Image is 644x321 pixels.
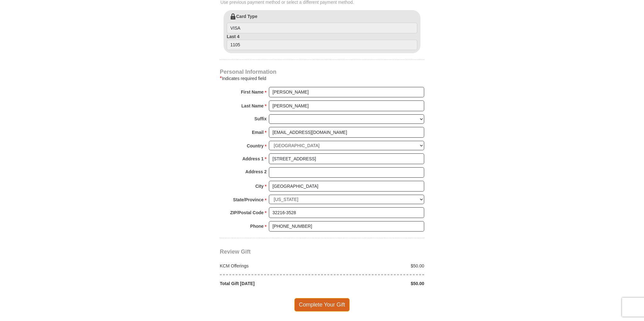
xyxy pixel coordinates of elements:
input: Card Type [227,23,417,33]
strong: ZIP/Postal Code [230,208,264,217]
strong: Country [247,141,264,150]
strong: Address 1 [242,154,264,163]
div: KCM Offerings [217,263,322,269]
div: Indicates required field [220,75,424,82]
label: Card Type [227,13,417,33]
span: Review Gift [220,249,251,255]
strong: Suffix [254,114,267,123]
strong: First Name [241,88,264,96]
h4: Personal Information [220,69,424,74]
div: $50.00 [322,263,428,269]
span: Complete Your Gift [294,298,350,311]
div: Total Gift [DATE] [217,280,322,287]
strong: Email [252,128,264,137]
strong: Phone [250,222,264,231]
strong: State/Province [233,195,264,204]
div: $50.00 [322,280,428,287]
input: Last 4 [227,40,417,50]
label: Last 4 [227,33,417,50]
strong: Address 2 [245,167,267,176]
strong: City [255,182,264,191]
strong: Last Name [241,101,264,110]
